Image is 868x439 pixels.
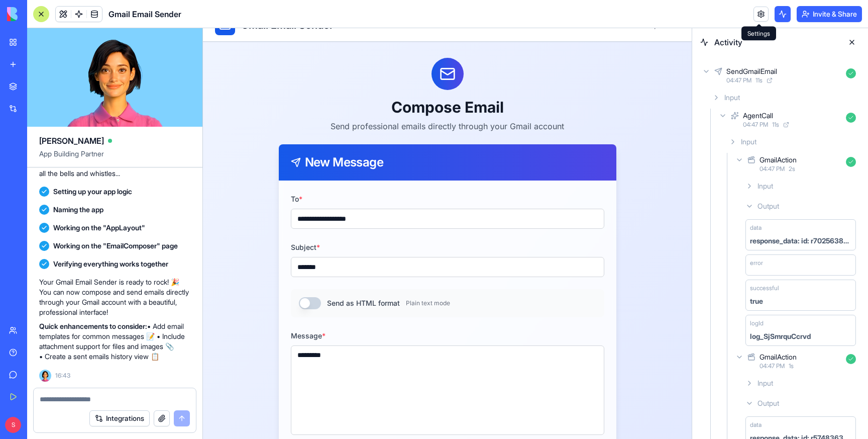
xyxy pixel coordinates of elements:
[7,7,69,21] img: logo
[714,36,838,48] span: Activity
[759,165,785,173] span: 04:47 PM
[32,92,458,104] p: Send professional emails directly through your Gmail account
[102,128,180,140] span: New Message
[726,66,777,76] div: SendGmailEmail
[53,223,145,233] span: Working on the "AppLayout"
[39,149,190,167] span: App Building Partner
[772,121,779,129] span: 11 s
[108,8,181,20] span: Gmail Email Sender
[55,372,70,380] span: 16:43
[88,215,117,223] label: Subject
[5,417,21,433] span: S
[757,398,779,408] span: Output
[32,70,458,88] h1: Compose Email
[39,322,147,330] strong: Quick enhancements to consider:
[797,6,862,22] button: Invite & Share
[789,362,794,370] span: 1 s
[757,181,773,191] span: Input
[750,296,763,306] div: true
[759,362,785,370] span: 04:47 PM
[755,76,763,84] span: 11 s
[759,155,797,165] div: GmailAction
[750,224,762,232] span: data
[53,259,168,269] span: Verifying everything works together
[39,370,51,382] img: Ella_00000_wcx2te.png
[750,319,764,327] span: logId
[743,121,768,129] span: 04:47 PM
[53,187,132,197] span: Setting up your app logic
[750,259,763,267] span: error
[750,236,851,246] div: response_data: id: r7025638366478026813 message: id: 1998120cf7952de8 labelIds: - DRAFT threadId:...
[741,137,756,147] span: Input
[757,201,779,211] span: Output
[88,166,99,175] label: To
[750,284,779,292] span: successful
[39,277,190,317] p: Your Gmail Email Sender is ready to rock! 🎉 You can now compose and send emails directly through ...
[53,205,103,215] span: Naming the app
[757,378,773,388] span: Input
[89,410,150,426] button: Integrations
[726,76,751,84] span: 04:47 PM
[741,27,776,41] div: Settings
[789,165,795,173] span: 2 s
[39,321,190,362] p: • Add email templates for common messages 📝 • Include attachment support for files and images 📎 •...
[743,111,773,121] div: AgentCall
[88,303,123,312] label: Message
[724,93,740,103] span: Input
[203,271,247,279] div: Plain text mode
[759,352,797,362] div: GmailAction
[39,135,104,147] span: [PERSON_NAME]
[53,241,178,251] span: Working on the "EmailComposer" page
[124,270,197,280] label: Send as HTML format
[750,331,811,341] div: log_SjSmrquCcrvd
[750,421,762,429] span: data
